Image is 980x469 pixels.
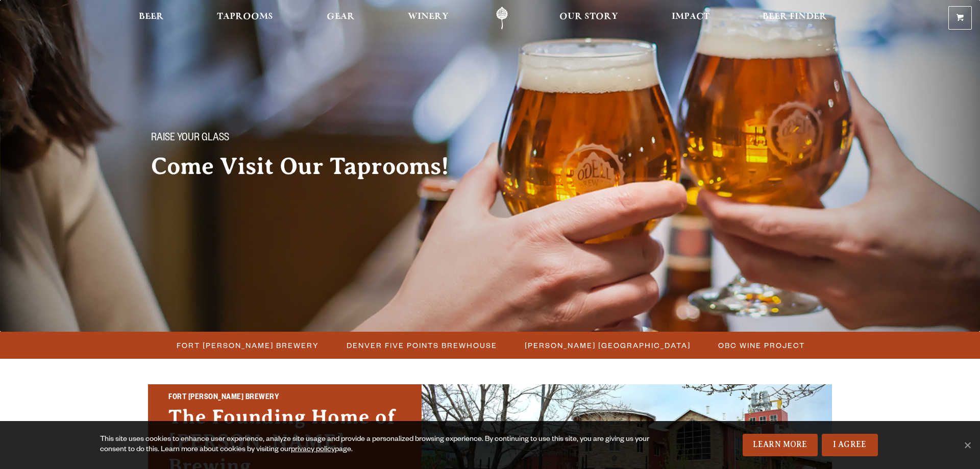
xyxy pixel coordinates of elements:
[291,446,335,454] a: privacy policy
[553,7,625,30] a: Our Story
[340,338,502,353] a: Denver Five Points Brewhouse
[962,440,972,450] span: No
[132,7,170,30] a: Beer
[177,338,319,353] span: Fort [PERSON_NAME] Brewery
[525,338,691,353] span: [PERSON_NAME] [GEOGRAPHIC_DATA]
[559,13,618,21] span: Our Story
[763,13,827,21] span: Beer Finder
[151,132,229,145] span: Raise your glass
[170,338,324,353] a: Fort [PERSON_NAME] Brewery
[320,7,361,30] a: Gear
[210,7,280,30] a: Taprooms
[327,13,355,21] span: Gear
[139,13,164,21] span: Beer
[483,7,521,30] a: Odell Home
[168,391,401,405] h2: Fort [PERSON_NAME] Brewery
[672,13,709,21] span: Impact
[718,338,805,353] span: OBC Wine Project
[217,13,273,21] span: Taprooms
[756,7,834,30] a: Beer Finder
[665,7,716,30] a: Impact
[822,434,878,456] a: I Agree
[401,7,455,30] a: Winery
[151,154,470,179] h2: Come Visit Our Taprooms!
[408,13,449,21] span: Winery
[712,338,810,353] a: OBC Wine Project
[743,434,818,456] a: Learn More
[100,435,657,455] div: This site uses cookies to enhance user experience, analyze site usage and provide a personalized ...
[347,338,497,353] span: Denver Five Points Brewhouse
[519,338,696,353] a: [PERSON_NAME] [GEOGRAPHIC_DATA]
